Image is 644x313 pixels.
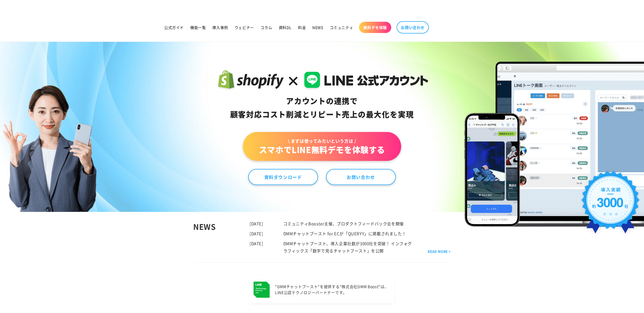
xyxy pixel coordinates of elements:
[401,25,425,30] span: お問い合わせ
[359,22,391,33] a: 無料デモ体験
[212,25,228,30] span: 導入事例
[283,231,406,236] a: DMMチャットブースト for ECが「QUERYY」に掲載されました！
[187,22,209,33] a: 機能一覧
[275,284,389,296] p: “DMMチャットブースト“を提供する “株式会社DMM Boost”は、 LINE公認テクノロジーパートナーです。
[397,21,429,34] a: お問い合わせ
[216,94,429,121] div: アカウントの連携で 顧客対応コスト削減と リピート売上の 最大化を実現
[330,25,353,30] span: コミュニティ
[193,220,250,254] div: NEWS
[276,22,295,33] a: 資料DL
[428,249,451,255] a: READ MORE >
[257,22,276,33] a: コラム
[261,25,272,30] span: コラム
[259,138,385,144] span: \ まずは使ってみたいという方は /
[295,22,309,33] a: 料金
[312,25,323,30] span: NEWS
[243,132,401,161] a: \ まずは使ってみたいという方は /スマホでLINE無料デモを体験する
[250,241,263,246] time: [DATE]
[248,169,318,185] a: 資料ダウンロード
[363,25,387,30] span: 無料デモ体験
[250,231,263,236] time: [DATE]
[309,22,326,33] a: NEWS
[327,22,357,33] a: コミュニティ
[298,25,306,30] span: 料金
[279,25,292,30] span: 資料DL
[235,25,254,30] span: ウェビナー
[250,221,263,226] time: [DATE]
[283,221,404,226] a: コミュニティBooster主催、プロダクトフィードバック会を開催
[209,22,231,33] a: 導入事例
[190,25,206,30] span: 機能一覧
[326,169,396,185] a: お問い合わせ
[283,241,412,253] a: DMMチャットブースト、導入企業社数が3000社を突破！ インフォグラフィックス「数字で見るチャットブースト」を公開
[164,25,184,30] span: 公式ガイド
[161,22,187,33] a: 公式ガイド
[231,22,257,33] a: ウェビナー
[578,168,643,241] img: 導入実績約3000社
